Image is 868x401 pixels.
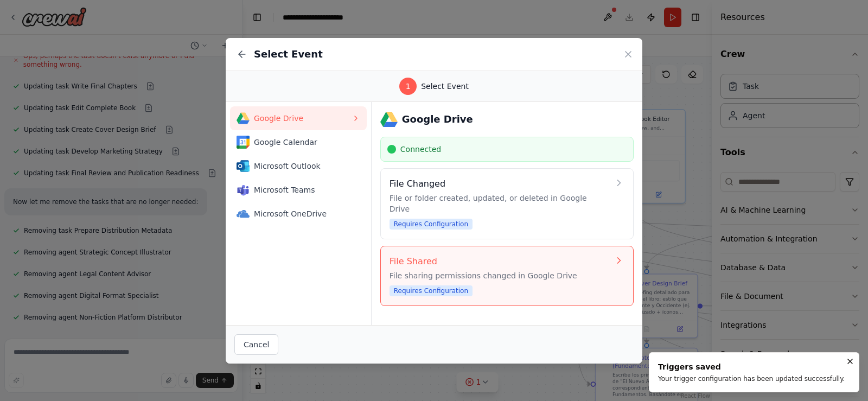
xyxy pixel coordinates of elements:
span: Microsoft Outlook [254,161,352,171]
img: Google Calendar [237,136,250,149]
h4: File Changed [390,177,609,190]
h4: File Shared [390,255,609,268]
div: Your trigger configuration has been updated successfully. [658,374,845,383]
button: Microsoft TeamsMicrosoft Teams [230,178,367,202]
span: Connected [400,144,441,155]
span: Requires Configuration [390,285,473,296]
img: Google Drive [380,111,398,128]
button: Microsoft OutlookMicrosoft Outlook [230,154,367,178]
span: Google Calendar [254,137,352,148]
div: Triggers saved [658,361,845,372]
span: Google Drive [254,113,352,124]
img: Google Drive [237,112,250,125]
button: Google DriveGoogle Drive [230,106,367,130]
button: File ChangedFile or folder created, updated, or deleted in Google DriveRequires Configuration [380,168,634,239]
p: File or folder created, updated, or deleted in Google Drive [390,193,609,214]
h2: Select Event [254,47,323,62]
span: Microsoft Teams [254,184,352,195]
button: Microsoft OneDriveMicrosoft OneDrive [230,202,367,226]
button: Cancel [234,334,278,355]
span: Requires Configuration [390,219,473,230]
span: Select Event [421,81,469,92]
span: Microsoft OneDrive [254,208,352,219]
img: Microsoft Teams [237,183,250,196]
h3: Google Drive [402,112,473,127]
img: Microsoft Outlook [237,160,250,173]
p: File sharing permissions changed in Google Drive [390,270,609,281]
button: Google CalendarGoogle Calendar [230,130,367,154]
img: Microsoft OneDrive [237,207,250,220]
div: 1 [399,78,417,95]
button: File SharedFile sharing permissions changed in Google DriveRequires Configuration [380,246,634,306]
